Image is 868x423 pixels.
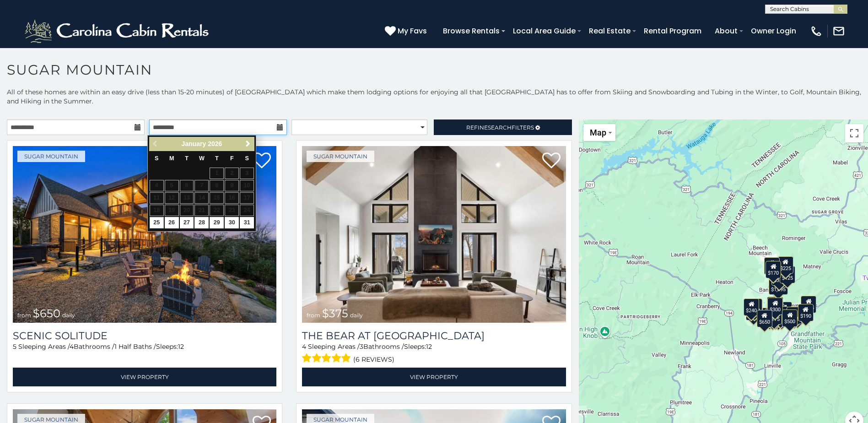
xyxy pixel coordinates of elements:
div: $225 [778,256,793,274]
div: $1,095 [769,277,788,295]
span: 5 [13,342,16,351]
a: Add to favorites [542,152,561,171]
div: $190 [798,304,814,321]
a: The Bear At Sugar Mountain from $375 daily [302,146,566,323]
span: 4 [70,342,74,351]
span: Friday [230,155,234,162]
a: Add to favorites [253,152,271,171]
span: from [17,312,31,319]
span: Tuesday [185,155,189,162]
button: Change map style [583,124,615,141]
div: $650 [756,310,772,327]
a: View Property [302,368,566,386]
a: 30 [225,217,239,228]
span: 2026 [208,140,222,147]
a: Owner Login [746,23,801,39]
a: 26 [165,217,179,228]
img: The Bear At Sugar Mountain [302,146,566,323]
a: Sugar Mountain [307,151,374,162]
span: daily [350,312,363,319]
a: 25 [150,217,164,228]
a: My Favs [385,25,429,37]
div: $200 [776,302,792,319]
span: Sunday [155,155,158,162]
span: Monday [169,155,174,162]
span: Refine Filters [466,124,534,131]
a: Real Estate [584,23,635,39]
a: About [710,23,742,39]
a: Local Area Guide [508,23,580,39]
a: Scenic Solitude from $650 daily [13,146,276,323]
a: View Property [13,368,276,386]
span: January [182,140,206,147]
a: The Bear At [GEOGRAPHIC_DATA] [302,330,566,342]
a: 28 [194,217,209,228]
a: Rental Program [639,23,706,39]
span: Wednesday [199,155,205,162]
div: $125 [780,266,795,283]
span: daily [62,312,75,319]
span: 1 Half Baths / [114,342,156,351]
div: Sleeping Areas / Bathrooms / Sleeps: [13,342,276,365]
img: Scenic Solitude [13,146,276,323]
span: $375 [322,307,348,320]
a: Browse Rentals [438,23,504,39]
img: White-1-2.png [23,17,213,45]
a: RefineSearchFilters [434,119,571,135]
div: $175 [766,307,782,325]
h3: The Bear At Sugar Mountain [302,330,566,342]
img: phone-regular-white.png [810,25,823,38]
span: 4 [302,342,306,351]
span: 12 [178,342,184,351]
a: 29 [210,217,224,228]
a: Sugar Mountain [17,151,85,162]
div: $190 [767,297,782,314]
span: Map [590,128,606,137]
span: 3 [360,342,363,351]
button: Toggle fullscreen view [845,124,863,142]
div: Sleeping Areas / Bathrooms / Sleeps: [302,342,566,365]
img: mail-regular-white.png [832,25,845,38]
span: Saturday [245,155,248,162]
span: $650 [33,307,60,320]
div: $195 [787,307,802,324]
a: Next [242,138,253,150]
div: $300 [767,298,783,315]
div: $240 [764,257,780,275]
span: My Favs [398,25,427,37]
span: Next [244,140,252,147]
span: from [307,312,320,319]
span: 12 [426,342,432,351]
div: $500 [782,309,798,327]
a: 27 [180,217,194,228]
span: Thursday [215,155,219,162]
div: $240 [744,298,759,316]
a: 31 [240,217,254,228]
span: (6 reviews) [353,353,394,365]
span: Search [488,124,512,131]
a: Scenic Solitude [13,330,276,342]
div: $155 [801,296,816,313]
div: $265 [768,297,783,314]
div: $170 [766,261,781,278]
